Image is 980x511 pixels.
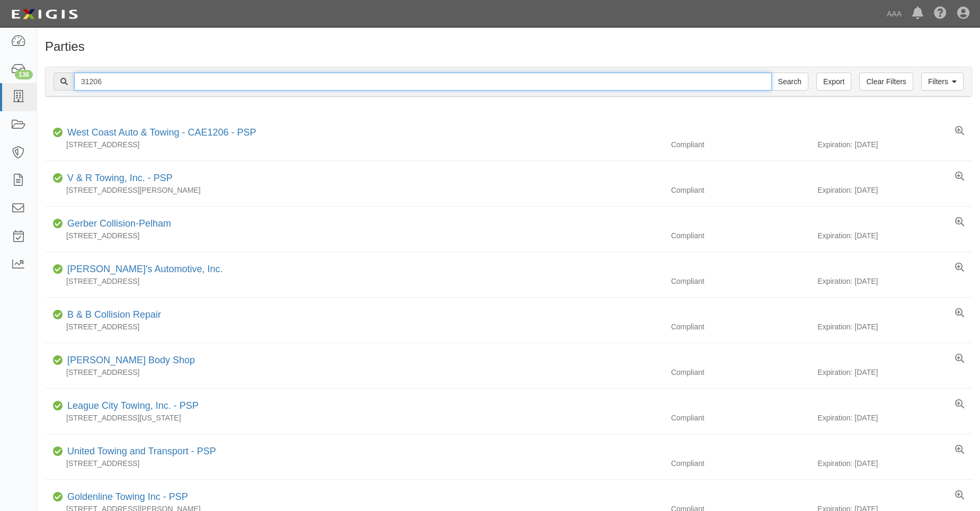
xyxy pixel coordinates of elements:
a: Clear Filters [859,73,913,91]
a: [PERSON_NAME]'s Automotive, Inc. [67,264,223,274]
a: United Towing and Transport - PSP [67,446,216,456]
div: Goldenline Towing Inc - PSP [63,490,188,504]
div: Expiration: [DATE] [817,321,972,332]
div: Expiration: [DATE] [817,367,972,378]
a: AAA [881,3,907,24]
a: League City Towing, Inc. - PSP [67,400,199,411]
a: View results summary [955,217,964,228]
div: [STREET_ADDRESS] [45,139,663,150]
div: Gerber Collision-Pelham [63,217,171,231]
div: Expiration: [DATE] [817,458,972,469]
a: Goldenline Towing Inc - PSP [67,491,188,502]
div: [STREET_ADDRESS] [45,230,663,241]
a: View results summary [955,445,964,455]
i: Compliant [53,357,63,364]
a: Filters [921,73,964,91]
div: Expiration: [DATE] [817,276,972,286]
i: Compliant [53,402,63,410]
div: Expiration: [DATE] [817,139,972,150]
a: View results summary [955,172,964,182]
div: Compliant [663,367,818,378]
a: View results summary [955,354,964,364]
div: B & B Collision Repair [63,308,161,322]
div: West Coast Auto & Towing - CAE1206 - PSP [63,126,256,140]
div: Compliant [663,230,818,241]
div: V & R Towing, Inc. - PSP [63,172,173,185]
a: West Coast Auto & Towing - CAE1206 - PSP [67,127,256,138]
i: Compliant [53,494,63,501]
a: Export [816,73,851,91]
a: Gerber Collision-Pelham [67,218,171,229]
img: logo-5460c22ac91f19d4615b14bd174203de0afe785f0fc80cf4dbbc73dc1793850b.png [8,5,81,24]
div: Duran's Body Shop [63,354,195,367]
a: [PERSON_NAME] Body Shop [67,355,195,365]
div: [STREET_ADDRESS] [45,321,663,332]
div: Compliant [663,458,818,469]
a: View results summary [955,490,964,501]
i: Compliant [53,266,63,273]
a: View results summary [955,308,964,319]
i: Help Center - Complianz [934,7,947,20]
i: Compliant [53,175,63,182]
input: Search [771,73,808,91]
div: Compliant [663,139,818,150]
div: 136 [15,70,33,79]
div: [STREET_ADDRESS][PERSON_NAME] [45,185,663,195]
div: United Towing and Transport - PSP [63,445,216,459]
a: View results summary [955,126,964,137]
div: Expiration: [DATE] [817,230,972,241]
h1: Parties [45,40,972,53]
div: Compliant [663,276,818,286]
i: Compliant [53,311,63,319]
div: [STREET_ADDRESS][US_STATE] [45,413,663,423]
div: Compliant [663,185,818,195]
div: Compliant [663,321,818,332]
i: Compliant [53,220,63,228]
div: [STREET_ADDRESS] [45,458,663,469]
a: V & R Towing, Inc. - PSP [67,173,173,183]
i: Compliant [53,448,63,455]
div: Expiration: [DATE] [817,185,972,195]
div: Compliant [663,413,818,423]
a: B & B Collision Repair [67,309,161,320]
a: View results summary [955,399,964,410]
input: Search [74,73,772,91]
div: [STREET_ADDRESS] [45,276,663,286]
a: View results summary [955,263,964,273]
div: Rick's Automotive, Inc. [63,263,223,276]
div: Expiration: [DATE] [817,413,972,423]
div: League City Towing, Inc. - PSP [63,399,199,413]
i: Compliant [53,129,63,137]
div: [STREET_ADDRESS] [45,367,663,378]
